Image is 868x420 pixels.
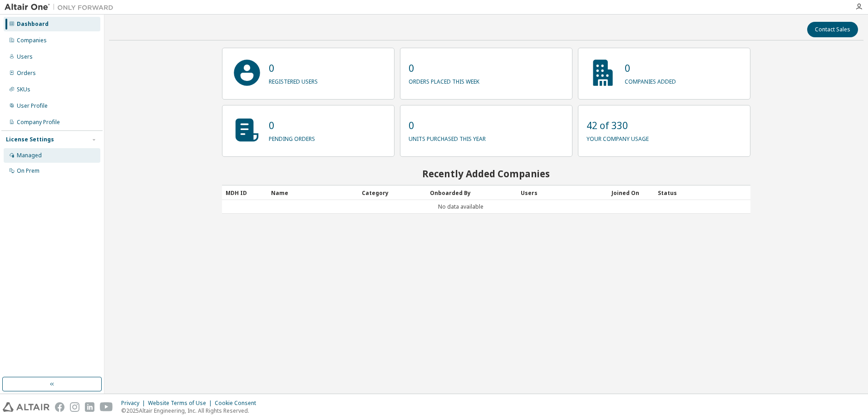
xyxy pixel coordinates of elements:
div: Joined On [612,185,650,200]
td: No data available [222,200,699,214]
p: units purchased this year [409,132,486,143]
img: altair_logo.svg [3,402,49,412]
h2: Recently Added Companies [222,168,750,180]
div: Managed [17,152,42,159]
p: 0 [625,61,676,75]
div: Users [521,185,604,200]
p: your company usage [587,132,649,143]
p: pending orders [269,132,315,143]
p: companies added [625,75,676,85]
img: instagram.svg [70,402,79,412]
div: Status [658,185,696,200]
div: Users [17,53,33,60]
div: Category [362,185,423,200]
div: Name [271,185,355,200]
div: Dashboard [17,20,49,28]
p: 42 of 330 [587,119,649,132]
div: Onboarded By [430,185,513,200]
div: Website Terms of Use [148,400,215,407]
div: MDH ID [226,185,264,200]
div: Orders [17,70,36,77]
p: 0 [409,119,486,132]
div: SKUs [17,86,30,93]
img: linkedin.svg [85,402,94,412]
p: orders placed this week [409,75,479,85]
div: On Prem [17,167,39,175]
button: Contact Sales [807,22,858,37]
p: 0 [269,119,315,132]
p: 0 [269,61,318,75]
div: User Profile [17,102,48,110]
div: License Settings [6,136,54,143]
div: Cookie Consent [215,400,261,407]
div: Privacy [121,400,148,407]
p: registered users [269,75,318,85]
p: 0 [409,61,479,75]
div: Company Profile [17,119,60,126]
img: youtube.svg [100,402,113,412]
div: Companies [17,37,47,44]
p: © 2025 Altair Engineering, Inc. All Rights Reserved. [121,407,261,415]
img: Altair One [5,3,118,12]
img: facebook.svg [55,402,64,412]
